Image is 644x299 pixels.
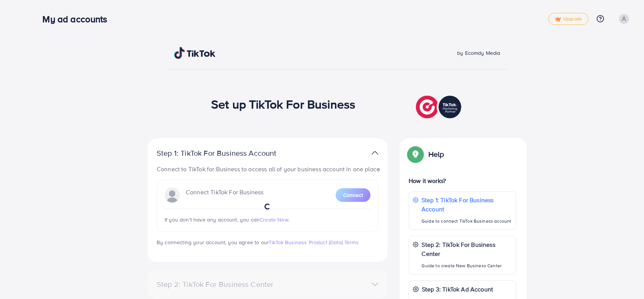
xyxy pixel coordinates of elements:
[174,47,216,59] img: TikTok
[422,217,512,226] p: Guide to connect TikTok Business account
[157,149,300,158] p: Step 1: TikTok For Business Account
[422,195,512,214] p: Step 1: TikTok For Business Account
[428,150,444,159] p: Help
[211,97,355,111] h1: Set up TikTok For Business
[548,13,588,25] a: tickUpgrade
[416,94,463,120] img: TikTok partner
[555,16,582,22] span: Upgrade
[409,176,516,185] p: How it works?
[422,240,512,258] p: Step 2: TikTok For Business Center
[457,49,500,57] span: by Ecomdy Media
[42,14,113,25] h3: My ad accounts
[409,147,422,161] img: Popup guide
[422,261,512,270] p: Guide to create New Business Center
[422,285,493,294] p: Step 3: TikTok Ad Account
[555,17,561,22] img: tick
[372,147,378,158] img: TikTok partner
